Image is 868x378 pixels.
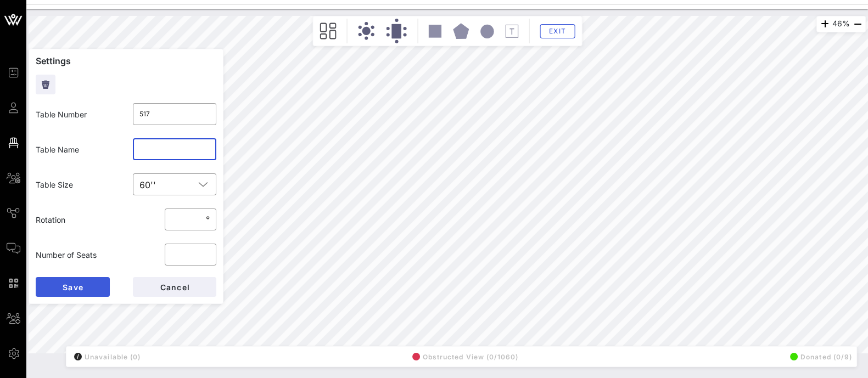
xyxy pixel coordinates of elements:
[36,56,216,66] p: Settings
[36,277,110,297] button: Save
[133,277,216,297] button: Cancel
[159,283,190,292] span: Cancel
[139,180,156,190] div: 60''
[547,27,568,35] span: Exit
[133,173,217,195] div: 60''
[29,102,126,127] div: Table Number
[29,242,126,267] div: Number of Seats
[29,172,126,197] div: Table Size
[540,24,575,38] button: Exit
[36,75,55,94] button: Delete Table
[29,207,126,232] div: Rotation
[816,16,866,32] div: 46%
[29,137,126,162] div: Table Name
[62,283,83,292] span: Save
[204,214,210,225] div: °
